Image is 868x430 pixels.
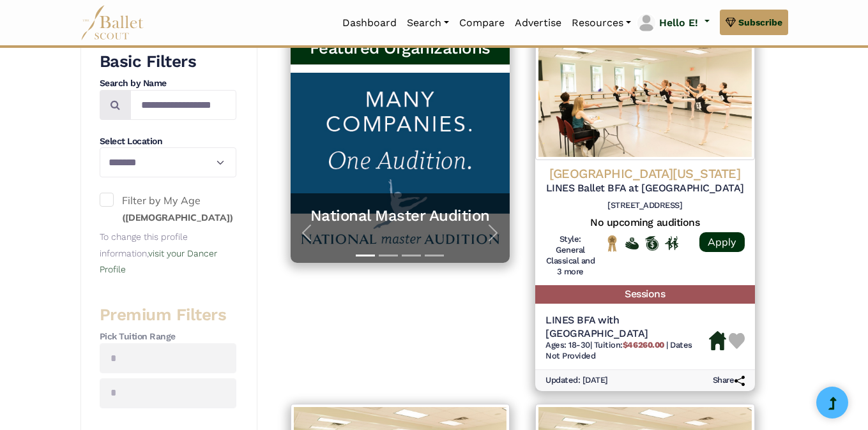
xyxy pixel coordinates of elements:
[100,304,236,326] h3: Premium Filters
[625,237,639,249] img: Offers Financial Aid
[100,51,236,73] h3: Basic Filters
[356,248,375,263] button: Slide 1
[645,236,659,251] img: Offers Scholarship
[301,38,500,59] h3: Featured Organizations
[709,331,726,350] img: Housing Available
[545,340,709,362] h6: | |
[665,236,678,250] img: In Person
[545,340,590,350] span: Ages: 18-30
[100,77,236,90] h4: Search by Name
[510,10,567,36] a: Advertise
[545,314,709,341] h5: LINES BFA with [GEOGRAPHIC_DATA]
[545,375,608,386] h6: Updated: [DATE]
[402,10,454,36] a: Search
[122,212,233,223] small: ([DEMOGRAPHIC_DATA])
[337,10,402,36] a: Dashboard
[738,15,782,29] span: Subscribe
[545,234,595,278] h6: Style: General Classical and 3 more
[454,10,510,36] a: Compare
[425,248,444,263] button: Slide 4
[545,340,692,360] span: Dates Not Provided
[699,232,745,252] a: Apply
[100,330,236,343] h4: Pick Tuition Range
[545,216,745,230] h5: No upcoming auditions
[303,206,498,226] a: National Master Audition
[623,340,664,350] b: $46260.00
[545,200,745,211] h6: [STREET_ADDRESS]
[535,285,755,304] h5: Sessions
[729,333,745,349] img: Heart
[659,15,698,31] p: Hello E!
[545,165,745,182] h4: [GEOGRAPHIC_DATA][US_STATE]
[545,182,745,195] h5: LINES Ballet BFA at [GEOGRAPHIC_DATA]
[636,13,709,33] a: profile picture Hello E!
[379,248,398,263] button: Slide 2
[594,340,666,350] span: Tuition:
[637,14,655,32] img: profile picture
[130,90,236,120] input: Search by names...
[100,193,236,225] label: Filter by My Age
[605,235,619,251] img: National
[713,375,745,386] h6: Share
[402,248,421,263] button: Slide 3
[535,33,755,160] img: Logo
[100,248,217,275] a: visit your Dancer Profile
[720,10,788,35] a: Subscribe
[726,15,736,29] img: gem.svg
[100,135,236,148] h4: Select Location
[100,232,217,274] small: To change this profile information,
[567,10,636,36] a: Resources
